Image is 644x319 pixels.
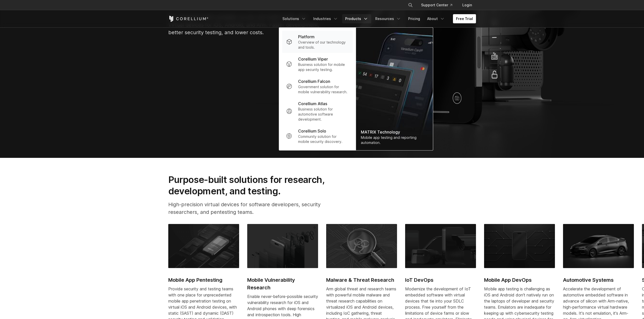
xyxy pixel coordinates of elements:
[168,16,209,22] a: Corellium Home
[168,201,341,216] p: High-precision virtual devices for software developers, security researchers, and pentesting teams.
[298,107,348,122] p: Business solution for automotive software development.
[342,14,371,23] a: Products
[484,276,555,284] h2: Mobile App DevOps
[298,56,328,62] p: Corellium Viper
[458,1,476,10] a: Login
[282,53,352,75] a: Corellium Viper Business solution for mobile app security testing.
[563,224,634,268] img: Automotive Systems
[279,14,476,23] div: Navigation Menu
[326,224,397,268] img: Malware & Threat Research
[282,98,352,125] a: Corellium Atlas Business solution for automotive software development.
[282,75,352,98] a: Corellium Falcon Government solution for mobile vulnerability research.
[453,14,476,23] a: Free Trial
[298,128,326,134] p: Corellium Solo
[298,84,348,95] p: Government solution for mobile vulnerability research.
[405,224,476,268] img: IoT DevOps
[372,14,404,23] a: Resources
[361,129,428,135] div: MATRIX Technology
[356,28,433,150] img: Matrix_WebNav_1x
[298,40,348,50] p: Overview of our technology and tools.
[282,31,352,53] a: Platform Overview of our technology and tools.
[484,224,555,268] img: Mobile App DevOps
[406,1,415,10] button: Search
[417,1,456,10] a: Support Center
[168,174,341,197] h2: Purpose-built solutions for research, development, and testing.
[298,34,315,40] p: Platform
[298,134,348,144] p: Community solution for mobile security discovery.
[168,276,239,284] h2: Mobile App Pentesting
[563,276,634,284] h2: Automotive Systems
[405,14,423,23] a: Pricing
[247,224,318,268] img: Mobile Vulnerability Research
[279,14,309,23] a: Solutions
[356,28,433,150] a: MATRIX Technology Mobile app testing and reporting automation.
[361,135,428,145] div: Mobile app testing and reporting automation.
[424,14,448,23] a: About
[247,276,318,291] h2: Mobile Vulnerability Research
[298,62,348,72] p: Business solution for mobile app security testing.
[168,224,239,268] img: Mobile App Pentesting
[402,1,476,10] div: Navigation Menu
[326,276,397,284] h2: Malware & Threat Research
[405,276,476,284] h2: IoT DevOps
[298,101,327,107] p: Corellium Atlas
[310,14,341,23] a: Industries
[282,125,352,147] a: Corellium Solo Community solution for mobile security discovery.
[298,78,330,84] p: Corellium Falcon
